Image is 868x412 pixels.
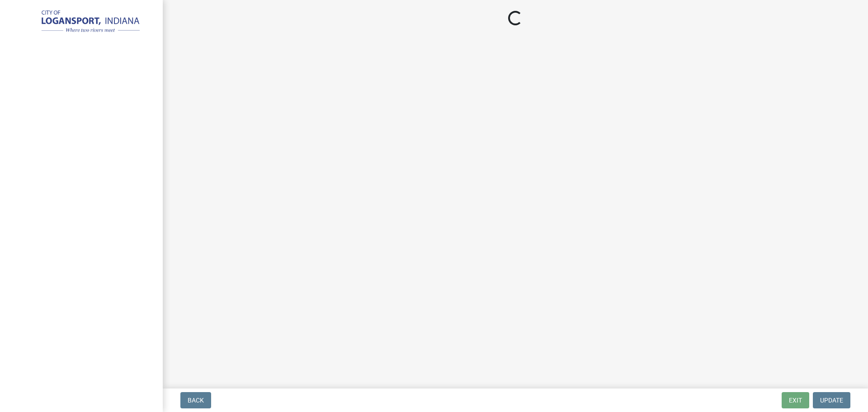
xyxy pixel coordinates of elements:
[813,392,850,408] button: Update
[820,397,843,404] span: Update
[18,9,148,35] img: City of Logansport, Indiana
[188,397,204,404] span: Back
[180,392,211,408] button: Back
[782,392,809,408] button: Exit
